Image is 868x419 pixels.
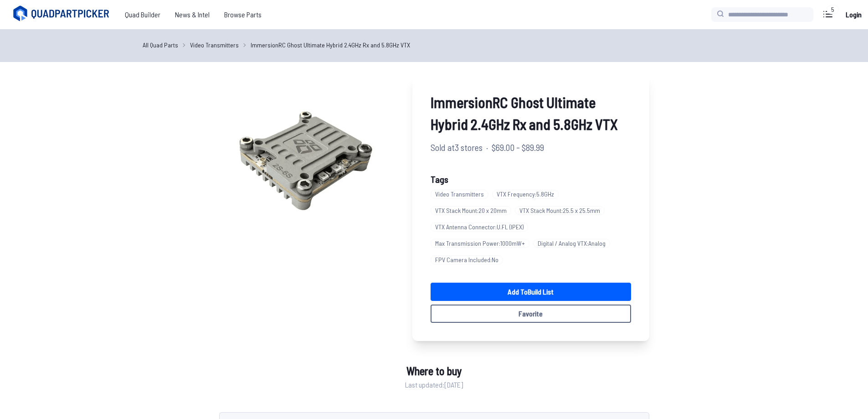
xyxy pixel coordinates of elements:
[431,219,532,235] a: VTX Antenna Connector:U.FL (IPEX)
[143,40,178,50] a: All Quad Parts
[431,235,533,252] a: Max Transmission Power:1000mW+
[431,91,631,135] span: ImmersionRC Ghost Ultimate Hybrid 2.4GHz Rx and 5.8GHz VTX
[492,140,544,154] span: $69.00 - $89.99
[406,363,462,379] span: Where to buy
[431,206,511,215] span: VTX Stack Mount : 20 x 20mm
[431,252,507,268] a: FPV Camera Included:No
[533,239,610,248] span: Digital / Analog VTX : Analog
[431,190,488,199] span: Video Transmitters
[515,202,608,219] a: VTX Stack Mount:25.5 x 25.5mm
[217,5,269,24] a: Browse Parts
[431,255,503,264] span: FPV Camera Included : No
[190,40,239,50] a: Video Transmitters
[492,190,559,199] span: VTX Frequency : 5.8GHz
[827,5,839,14] div: 5
[431,305,631,323] button: Favorite
[431,202,515,219] a: VTX Stack Mount:20 x 20mm
[431,186,492,202] a: Video Transmitters
[405,379,463,390] span: Last updated: [DATE]
[431,140,483,154] span: Sold at 3 stores
[431,174,448,185] span: Tags
[533,235,614,252] a: Digital / Analog VTX:Analog
[431,239,529,248] span: Max Transmission Power : 1000mW+
[492,186,562,202] a: VTX Frequency:5.8GHz
[431,283,631,301] a: Add toBuild List
[515,206,605,215] span: VTX Stack Mount : 25.5 x 25.5mm
[431,222,528,232] span: VTX Antenna Connector : U.FL (IPEX)
[486,140,488,154] span: ·
[118,5,168,24] a: Quad Builder
[219,73,394,248] img: image
[251,40,410,50] a: ImmersionRC Ghost Ultimate Hybrid 2.4GHz Rx and 5.8GHz VTX
[842,5,864,24] a: Login
[168,5,217,24] a: News & Intel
